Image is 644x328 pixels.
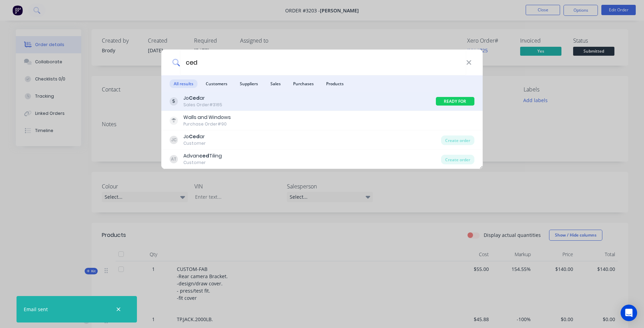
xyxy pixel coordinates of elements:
[183,152,222,160] div: Advan Tiling
[441,155,474,164] div: Create order
[202,79,232,88] span: Customers
[199,152,209,159] b: ced
[170,155,178,163] div: AT
[236,79,262,88] span: Suppliers
[183,133,206,140] div: Jo ar
[170,136,178,144] div: JC
[183,121,231,127] div: Purchase Order #90
[441,135,474,145] div: Create order
[183,95,222,102] div: Jo ar
[24,306,48,313] div: Email sent
[183,140,206,146] div: Customer
[322,79,348,88] span: Products
[170,79,197,88] span: All results
[266,79,285,88] span: Sales
[180,50,466,75] input: Start typing a customer or supplier name to create a new order...
[189,95,200,101] b: Ced
[183,114,231,121] div: Walls and Windows
[436,97,474,106] div: READY FOR INVOICING
[183,160,222,166] div: Customer
[436,116,474,125] div: Billed
[183,102,222,108] div: Sales Order #3165
[621,305,637,321] div: Open Intercom Messenger
[189,133,200,140] b: Ced
[289,79,318,88] span: Purchases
